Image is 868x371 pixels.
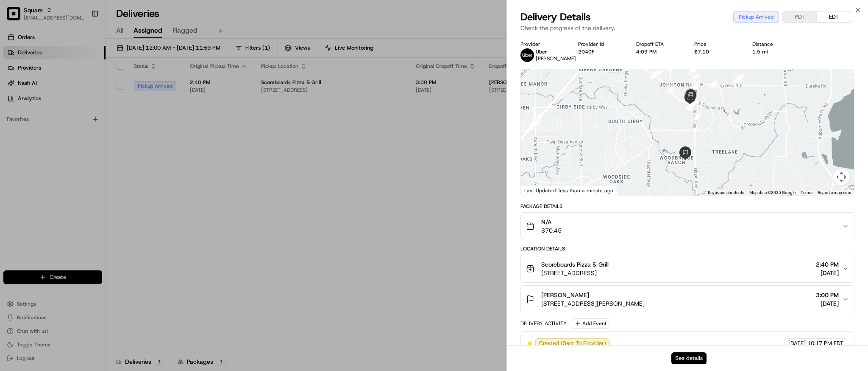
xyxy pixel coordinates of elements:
p: Check the progress of the delivery. [520,24,854,32]
button: N/A$70.45 [521,213,854,240]
div: 23 [733,73,743,83]
span: Knowledge Base [17,123,65,132]
span: 3:00 PM [816,291,839,299]
button: [PERSON_NAME][STREET_ADDRESS][PERSON_NAME]3:00 PM[DATE] [521,286,854,313]
div: 5 [687,65,697,75]
span: Created (Sent To Provider) [539,340,606,347]
button: Keyboard shortcuts [708,190,744,196]
span: [STREET_ADDRESS] [541,269,609,277]
span: 10:17 PM EDT [807,340,843,347]
div: Distance [752,41,797,48]
span: API Documentation [80,123,136,132]
button: Scoreboards Pizza & Grill[STREET_ADDRESS]2:40 PM[DATE] [521,255,854,282]
button: EDT [817,11,851,22]
p: Welcome 👋 [8,34,154,48]
button: See details [671,352,707,364]
input: Clear [22,55,140,64]
div: 2 [666,84,676,93]
a: 💻API Documentation [68,120,139,135]
span: 2:40 PM [816,260,839,269]
div: Last Updated: less than a minute ago [521,185,617,196]
button: Map camera controls [833,169,850,185]
span: $70.45 [541,226,562,235]
span: Scoreboards Pizza & Grill [541,260,609,269]
span: Delivery Details [520,10,591,24]
div: Location Details [520,245,854,252]
div: 📗 [8,124,15,131]
div: Provider [520,41,565,48]
a: Terms (opens in new tab) [801,190,812,195]
span: [DATE] [816,269,839,277]
div: 30 [691,112,700,122]
span: Map data ©2025 Google [749,190,796,195]
a: 📗Knowledge Base [5,120,68,135]
img: Nash [8,8,25,25]
div: 4:09 PM [636,48,681,55]
img: 1736555255976-a54dd68f-1ca7-489b-9aae-adbdc363a1c4 [8,81,24,96]
img: uber-new-logo.jpeg [520,48,534,62]
div: $7.10 [694,48,739,55]
button: Add Event [572,318,609,329]
a: Powered byPylon [60,143,103,150]
div: Dropoff ETA [636,41,681,48]
span: Pylon [84,144,103,150]
span: [DATE] [788,340,806,347]
div: Provider Id [578,41,623,48]
div: 10 [653,69,662,78]
div: Start new chat [29,81,139,90]
div: 24 [691,79,701,89]
div: 15 [690,81,700,90]
div: Package Details [520,203,854,210]
span: Uber [536,48,547,55]
button: 2040F [578,48,594,55]
span: [PERSON_NAME] [536,55,576,62]
span: [DATE] [816,299,839,308]
div: 11 [649,70,658,79]
span: [STREET_ADDRESS][PERSON_NAME] [541,299,645,308]
div: 💻 [72,124,78,131]
div: 6 [690,73,699,82]
div: Price [694,41,739,48]
div: 21 [733,73,743,82]
div: 1.5 mi [752,48,797,55]
button: Start new chat [144,84,154,94]
div: We're available if you need us! [29,90,107,96]
div: 20 [708,80,718,89]
span: N/A [541,218,562,226]
a: Open this area in Google Maps (opens a new window) [523,185,551,196]
button: PDT [783,11,817,22]
span: [PERSON_NAME] [541,291,589,299]
div: Delivery Activity [520,320,567,327]
a: Report a map error [818,190,851,195]
img: Google [523,185,551,196]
